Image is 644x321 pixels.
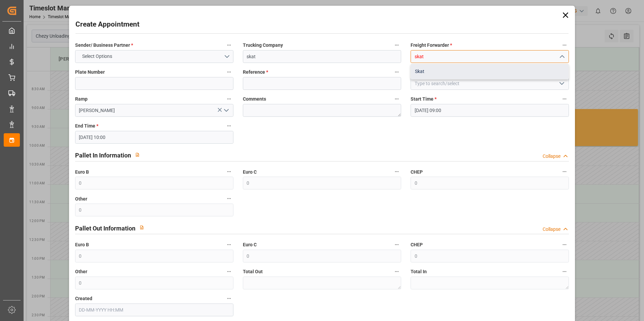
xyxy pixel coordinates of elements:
button: open menu [75,50,233,63]
button: open menu [221,105,231,116]
input: DD-MM-YYYY HH:MM [75,131,233,144]
div: Skat [411,64,569,79]
button: CHEP [560,167,569,176]
button: Euro B [225,240,233,249]
button: End Time * [225,121,233,130]
button: View description [131,148,144,161]
button: Euro B [225,167,233,176]
button: Total In [560,267,569,276]
h2: Pallet Out Information [75,224,135,233]
button: Other [225,194,233,203]
span: Total In [411,268,427,275]
span: Sender/ Business Partner [75,42,133,49]
span: Euro C [243,241,257,248]
input: DD-MM-YYYY HH:MM [75,304,233,316]
span: Euro B [75,241,89,248]
button: open menu [556,78,567,89]
span: Plate Number [75,69,105,76]
span: Trucking Company [243,42,283,49]
span: Created [75,295,92,302]
button: Created [225,294,233,303]
button: CHEP [560,240,569,249]
button: Total Out [392,267,401,276]
span: Start Time [411,96,437,103]
button: Plate Number [225,68,233,76]
button: Ramp [225,95,233,103]
span: Other [75,268,87,275]
span: Freight Forwarder [411,42,452,49]
button: Reference * [392,68,401,76]
button: Other [225,267,233,276]
button: Euro C [392,240,401,249]
span: End Time [75,122,98,130]
span: CHEP [411,169,423,176]
span: Ramp [75,96,88,103]
span: Total Out [243,268,263,275]
span: Euro B [75,169,89,176]
div: Collapse [543,153,560,160]
button: close menu [556,51,567,62]
div: Collapse [543,226,560,233]
span: Reference [243,69,268,76]
button: Sender/ Business Partner * [225,41,233,49]
h2: Pallet In Information [75,151,131,160]
span: Euro C [243,169,257,176]
input: Type to search/select [75,104,233,117]
span: Other [75,195,87,203]
button: Comments [392,95,401,103]
span: Select Options [79,53,116,60]
button: View description [135,221,148,234]
button: Start Time * [560,95,569,103]
input: DD-MM-YYYY HH:MM [411,104,569,117]
button: Trucking Company [392,41,401,49]
span: CHEP [411,241,423,248]
input: Type to search/select [411,77,569,90]
h2: Create Appointment [75,19,139,30]
button: Freight Forwarder * [560,41,569,49]
button: Euro C [392,167,401,176]
span: Comments [243,96,266,103]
